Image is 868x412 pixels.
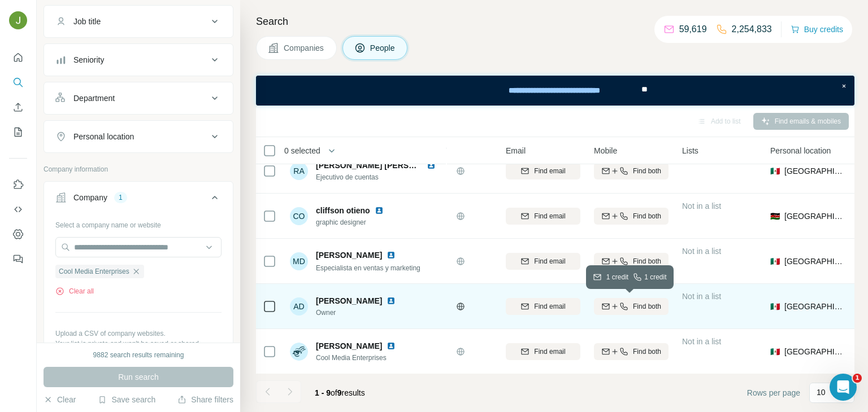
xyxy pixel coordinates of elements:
[375,206,384,215] img: LinkedIn logo
[315,388,365,397] span: results
[55,339,222,349] p: Your list is private and won't be saved or shared.
[337,388,342,397] span: 9
[9,174,27,195] button: Use Surfe on LinkedIn
[791,21,843,37] button: Buy credits
[770,211,780,222] span: 🇰🇪
[506,163,580,179] button: Find email
[316,341,382,350] span: [PERSON_NAME]
[682,337,721,346] span: Not in a list
[93,350,184,360] div: 9882 search results remaining
[534,166,565,176] span: Find email
[284,145,320,156] span: 0 selected
[594,298,669,315] button: Find both
[290,162,308,180] div: RA
[370,42,396,54] span: People
[316,161,451,170] span: [PERSON_NAME] [PERSON_NAME]
[534,211,565,221] span: Find email
[770,165,780,177] span: 🇲🇽
[284,42,325,54] span: Companies
[784,256,845,267] span: [GEOGRAPHIC_DATA]
[830,374,857,401] iframe: Intercom live chat
[290,343,308,361] img: Avatar
[9,199,27,220] button: Use Surfe API
[290,252,308,270] div: MD
[594,253,669,270] button: Find both
[534,347,565,357] span: Find email
[9,11,27,29] img: Avatar
[633,211,661,221] span: Find both
[44,184,233,216] button: Company1
[316,353,400,363] span: Cool Media Enterprises
[44,394,76,405] button: Clear
[331,388,337,397] span: of
[316,249,382,261] span: [PERSON_NAME]
[316,205,370,216] span: cliffson otieno
[682,201,721,211] span: Not in a list
[682,247,721,256] span: Not in a list
[316,172,440,182] span: Ejecutivo de cuentas
[784,346,845,357] span: [GEOGRAPHIC_DATA]
[256,76,854,106] iframe: Banner
[817,387,826,398] p: 10
[784,165,845,177] span: [GEOGRAPHIC_DATA]
[9,72,27,93] button: Search
[44,123,233,150] button: Personal location
[784,211,845,222] span: [GEOGRAPHIC_DATA]
[682,292,721,301] span: Not in a list
[290,207,308,225] div: CO
[73,131,134,142] div: Personal location
[9,47,27,68] button: Quick start
[853,374,862,383] span: 1
[633,256,661,266] span: Find both
[290,297,308,315] div: AD
[44,46,233,73] button: Seniority
[73,192,107,203] div: Company
[506,208,580,225] button: Find email
[44,164,233,174] p: Company information
[315,388,331,397] span: 1 - 9
[9,224,27,244] button: Dashboard
[534,256,565,266] span: Find email
[594,343,669,360] button: Find both
[9,97,27,117] button: Enrich CSV
[747,387,800,398] span: Rows per page
[177,394,233,405] button: Share filters
[633,166,661,176] span: Find both
[770,346,780,357] span: 🇲🇽
[682,145,698,156] span: Lists
[506,253,580,270] button: Find email
[427,161,436,170] img: LinkedIn logo
[534,301,565,312] span: Find email
[594,208,669,225] button: Find both
[732,23,772,36] p: 2,254,833
[256,14,854,29] h4: Search
[44,85,233,112] button: Department
[679,23,707,36] p: 59,619
[55,286,94,296] button: Clear all
[594,145,617,156] span: Mobile
[316,295,382,306] span: [PERSON_NAME]
[387,296,396,305] img: LinkedIn logo
[98,394,155,405] button: Save search
[55,216,222,230] div: Select a company name or website
[770,145,831,156] span: Personal location
[506,343,580,360] button: Find email
[633,301,661,312] span: Find both
[114,192,127,203] div: 1
[316,264,420,272] span: Especialista en ventas y marketing
[770,256,780,267] span: 🇲🇽
[9,122,27,142] button: My lists
[770,301,780,312] span: 🇲🇽
[73,54,104,65] div: Seniority
[9,249,27,269] button: Feedback
[55,328,222,339] p: Upload a CSV of company websites.
[73,93,115,104] div: Department
[633,347,661,357] span: Find both
[784,301,845,312] span: [GEOGRAPHIC_DATA]
[73,16,101,27] div: Job title
[59,266,129,277] span: Cool Media Enterprises
[506,298,580,315] button: Find email
[316,308,400,318] span: Owner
